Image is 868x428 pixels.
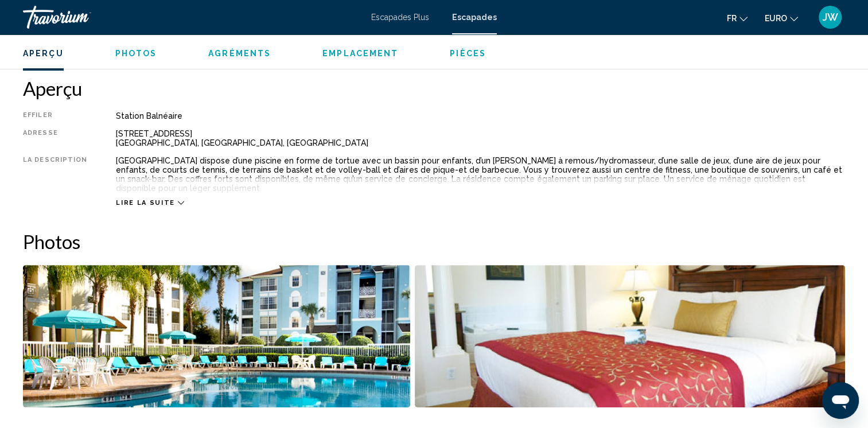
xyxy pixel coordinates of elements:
span: JW [823,11,838,23]
button: Photos [115,48,157,59]
div: Station balnéaire [116,111,845,120]
span: Photos [115,49,157,58]
button: Menu utilisateur [815,5,845,29]
div: [STREET_ADDRESS] [GEOGRAPHIC_DATA], [GEOGRAPHIC_DATA], [GEOGRAPHIC_DATA] [116,129,845,147]
button: Aperçu [23,48,64,59]
span: Emplacement [322,49,398,58]
button: Pièces [450,48,486,59]
h2: Photos [23,230,845,253]
a: Travorium [23,6,360,29]
span: Lire la suite [116,199,174,207]
button: Lire la suite [116,199,184,207]
div: [GEOGRAPHIC_DATA] dispose d’une piscine en forme de tortue avec un bassin pour enfants, d’un [PER... [116,156,845,193]
a: Escapades [452,13,497,22]
div: Effiler [23,111,87,120]
div: Adresse [23,129,87,147]
button: Ouvrir le curseur d’image en plein écran [23,264,410,408]
iframe: Button to launch messaging window [822,382,859,419]
div: La description [23,156,87,193]
button: Agréments [208,48,271,59]
a: Escapades Plus [371,13,429,22]
span: Agréments [208,49,271,58]
button: Ouvrir le curseur d’image en plein écran [415,264,845,408]
button: Changer de devise [765,10,798,26]
button: Emplacement [322,48,398,59]
button: Changer la langue [727,10,748,26]
span: EURO [765,14,787,23]
span: Pièces [450,49,486,58]
h2: Aperçu [23,77,845,100]
span: Fr [727,14,737,23]
span: Aperçu [23,49,64,58]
